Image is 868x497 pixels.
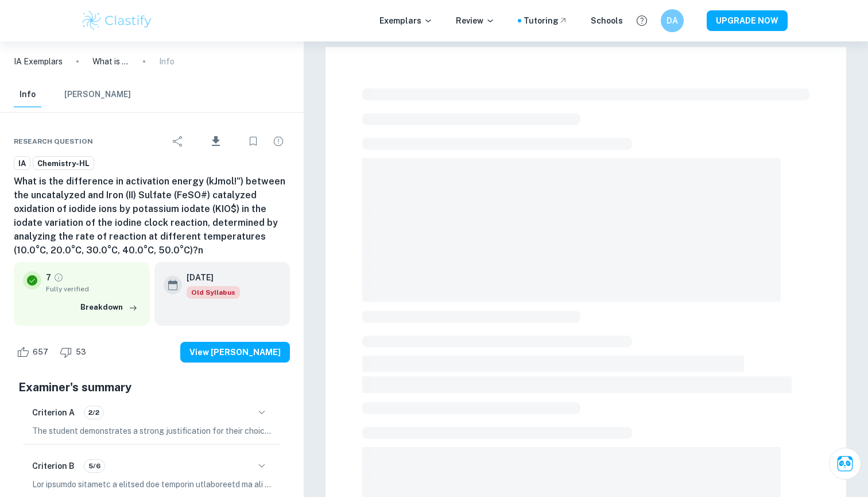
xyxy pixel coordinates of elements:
p: Exemplars [379,14,433,27]
a: IA Exemplars [14,55,63,68]
p: Info [159,55,175,68]
h6: DA [666,14,679,27]
p: Review [456,14,495,27]
div: Report issue [267,130,290,153]
button: Breakdown [77,299,141,316]
div: Download [192,126,239,156]
button: UPGRADE NOW [707,10,788,31]
span: Old Syllabus [187,286,240,299]
div: Starting from the May 2025 session, the Chemistry IA requirements have changed. It's OK to refer ... [187,286,240,299]
span: Research question [14,136,93,147]
img: Clastify logo [80,9,153,32]
span: Chemistry-HL [33,158,94,169]
span: 657 [26,346,55,358]
h5: Examiner's summary [18,379,285,396]
a: Schools [591,14,623,27]
button: Help and Feedback [632,11,652,30]
h6: Criterion A [32,406,75,419]
a: IA [14,156,30,171]
h6: Criterion B [32,460,75,472]
button: [PERSON_NAME] [64,82,131,107]
button: Ask Clai [829,448,861,480]
span: IA [14,158,30,169]
h6: [DATE] [187,271,231,284]
p: The student demonstrates a strong justification for their choice of topic, highlighting their int... [32,425,272,437]
h6: What is the difference in activation energy (kJmol!") between the uncatalyzed and Iron (II) Sulfa... [14,175,290,257]
span: 5/6 [84,461,104,471]
p: What is the difference in activation energy (kJmol!") between the uncatalyzed and Iron (II) Sulfa... [92,55,129,68]
p: 7 [46,271,51,284]
a: Chemistry-HL [33,156,94,171]
span: Fully verified [46,284,141,294]
div: Bookmark [242,130,265,153]
button: View [PERSON_NAME] [180,342,290,363]
p: Lor ipsumdo sitametc a elitsed doe temporin utlaboreetd ma ali enim admin, veniamq nostrud exe ul... [32,478,272,491]
a: Grade fully verified [53,272,64,283]
button: Info [14,82,41,107]
span: 53 [69,346,92,358]
span: 2/2 [84,407,103,418]
button: DA [661,9,684,32]
div: Like [14,343,55,361]
div: Dislike [57,343,92,361]
div: Share [166,130,189,153]
a: Tutoring [524,14,568,27]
